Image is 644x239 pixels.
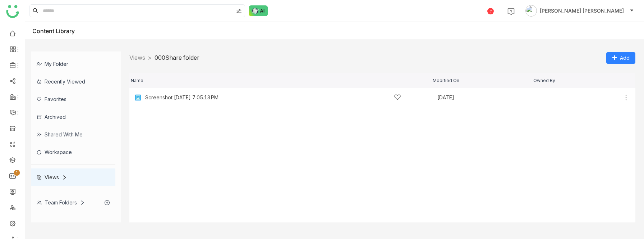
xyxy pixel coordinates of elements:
[31,143,115,161] div: Workspace
[487,8,494,14] div: 1
[131,78,143,83] span: Name
[37,174,67,180] div: Views
[145,95,218,100] a: Screenshot [DATE] 7.05.13 PM
[15,169,18,176] p: 1
[31,126,115,143] div: Shared with me
[540,7,624,15] span: [PERSON_NAME] [PERSON_NAME]
[37,199,85,206] div: Team Folders
[433,78,459,83] span: Modified On
[134,94,142,101] img: png.svg
[620,54,630,62] span: Add
[31,108,115,126] div: Archived
[533,78,555,83] span: Owned By
[129,54,145,61] a: Views
[155,54,199,61] a: 000Share folder
[437,95,530,100] div: [DATE]
[148,54,152,61] nz-breadcrumb-separator: >
[6,5,19,18] img: logo
[32,27,86,35] div: Content Library
[249,5,268,16] img: ask-buddy-normal.svg
[31,55,115,73] div: My Folder
[14,170,20,176] nz-badge-sup: 1
[31,73,115,90] div: Recently Viewed
[524,5,635,17] button: [PERSON_NAME] [PERSON_NAME]
[236,8,242,14] img: search-type.svg
[31,90,115,108] div: Favorites
[525,5,537,17] img: avatar
[606,52,635,64] button: Add
[507,8,515,15] img: help.svg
